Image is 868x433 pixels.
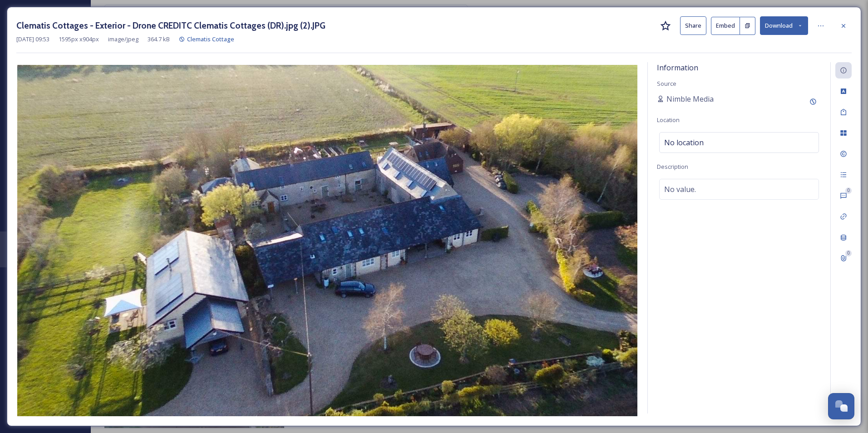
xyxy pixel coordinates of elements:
div: 0 [845,187,852,194]
span: image/jpeg [108,35,138,44]
span: Clematis Cottage [187,35,234,43]
span: No value. [664,184,696,195]
span: [DATE] 09:53 [16,35,49,44]
span: Description [657,162,688,171]
span: Location [657,116,680,124]
span: 1595 px x 904 px [59,35,99,44]
button: Open Chat [828,393,854,419]
span: Nimble Media [666,93,714,104]
span: Information [657,63,698,73]
span: No location [664,137,704,148]
img: Clematis%20Cottages%20-%20Exterior%20-%20Drone%20CREDITC%20Clematis%20Cottages%20(DR).jpg%20(2).JPG [16,65,638,416]
button: Share [680,16,706,35]
span: 364.7 kB [148,35,170,44]
h3: Clematis Cottages - Exterior - Drone CREDITC Clematis Cottages (DR).jpg (2).JPG [16,19,325,32]
span: Source [657,79,676,88]
div: 0 [845,250,852,256]
button: Download [760,16,808,35]
button: Embed [711,17,740,35]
